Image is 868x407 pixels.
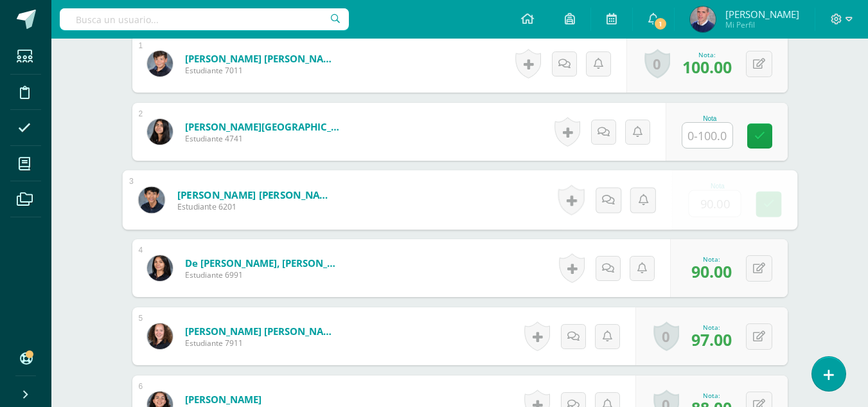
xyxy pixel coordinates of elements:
[138,186,164,213] img: 114465c4610b8704abefd27770cee4b6.png
[691,391,732,400] div: Nota:
[691,255,732,264] div: Nota:
[691,323,732,332] div: Nota:
[682,56,732,78] span: 100.00
[185,133,339,144] span: Estudiante 4741
[682,123,732,148] input: 0-100.0
[147,51,173,77] img: 9e7d15a7df74504af05695bdc0a4daf2.png
[185,325,339,338] a: [PERSON_NAME] [PERSON_NAME]
[177,201,335,213] span: Estudiante 6201
[185,257,339,269] a: De [PERSON_NAME], [PERSON_NAME]
[185,120,339,133] a: [PERSON_NAME][GEOGRAPHIC_DATA]
[185,52,339,65] a: [PERSON_NAME] [PERSON_NAME]
[147,323,173,349] img: 321c7303e71be5c229396fde750ebe85.png
[690,6,716,32] img: 1515e9211533a8aef101277efa176555.png
[185,338,339,348] span: Estudiante 7911
[682,115,738,122] div: Nota
[691,329,732,350] span: 97.00
[644,49,670,78] a: 0
[725,19,799,30] span: Mi Perfil
[147,255,173,281] img: 052a2ce7d32b897775d2b8c12b55569e.png
[689,191,740,217] input: 0-100.0
[177,188,335,201] a: [PERSON_NAME] [PERSON_NAME]
[60,8,349,30] input: Busca un usuario...
[691,260,732,282] span: 90.00
[185,269,339,280] span: Estudiante 6991
[725,8,799,21] span: [PERSON_NAME]
[185,65,339,76] span: Estudiante 7011
[147,119,173,145] img: f04c1edc18c2cf680f4b606ae3850e6b.png
[185,393,261,406] a: [PERSON_NAME]
[682,50,732,59] div: Nota:
[653,17,668,31] span: 1
[688,183,747,190] div: Nota
[653,321,679,351] a: 0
